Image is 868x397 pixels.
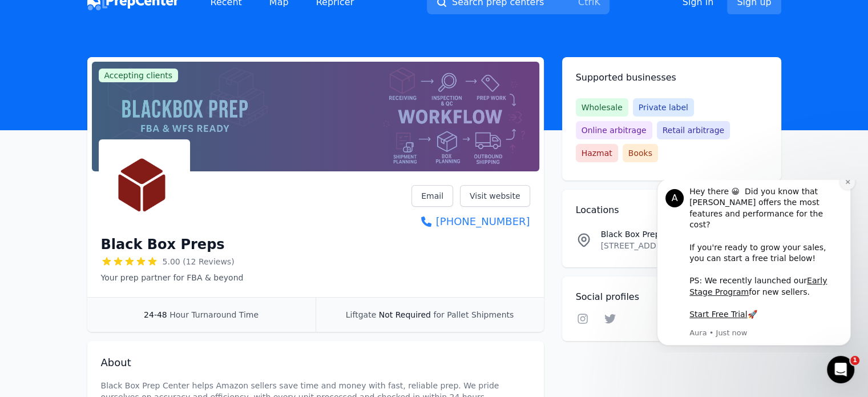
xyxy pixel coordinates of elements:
[101,272,244,283] p: Your prep partner for FBA & beyond
[163,256,235,267] span: 5.00 (12 Reviews)
[827,356,854,383] iframe: Intercom live chat
[50,6,203,141] div: Hey there 😀 Did you know that [PERSON_NAME] offers the most features and performance for the cost...
[623,144,658,162] span: Books
[379,310,431,319] span: Not Required
[576,98,628,117] span: Wholesale
[633,98,694,117] span: Private label
[601,228,727,240] p: Black Box Preps Location
[101,355,530,371] h2: About
[411,185,453,207] a: Email
[576,203,768,217] h2: Locations
[50,130,107,139] a: Start Free Trial
[144,310,167,319] span: 24-48
[576,71,768,85] h2: Supported businesses
[101,235,225,254] h1: Black Box Preps
[169,310,259,319] span: Hour Turnaround Time
[601,240,727,251] p: [STREET_ADDRESS]
[657,121,730,139] span: Retail arbitrage
[50,148,203,158] p: Message from Aura, sent Just now
[411,214,530,230] a: [PHONE_NUMBER]
[101,142,188,228] img: Black Box Preps
[576,121,652,139] span: Online arbitrage
[99,69,179,82] span: Accepting clients
[107,130,117,139] b: 🚀
[433,310,514,319] span: for Pallet Shipments
[460,185,530,207] a: Visit website
[26,9,44,27] div: Profile image for Aura
[850,356,859,365] span: 1
[576,144,618,162] span: Hazmat
[346,310,376,319] span: Liftgate
[576,290,768,304] h2: Social profiles
[640,180,868,352] iframe: Intercom notifications message
[50,6,203,146] div: Message content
